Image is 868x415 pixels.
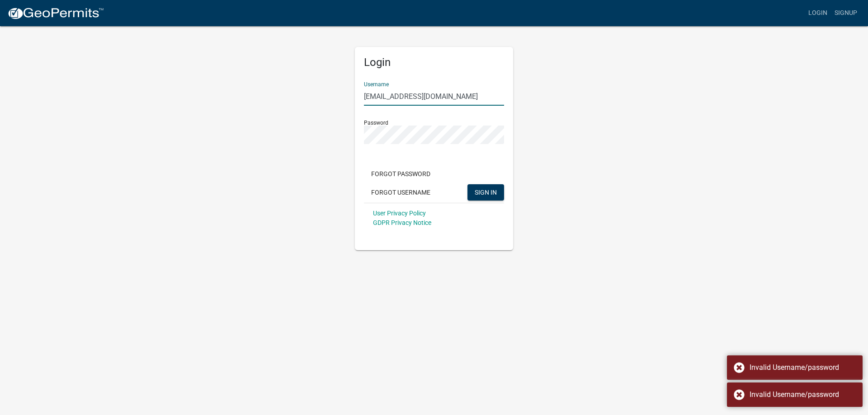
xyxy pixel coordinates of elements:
[364,184,438,201] button: Forgot Username
[750,362,856,373] div: Invalid Username/password
[373,210,426,217] a: User Privacy Policy
[805,5,831,22] a: Login
[831,5,861,22] a: Signup
[364,166,438,182] button: Forgot Password
[475,188,497,196] span: SIGN IN
[750,389,856,400] div: Invalid Username/password
[467,184,504,201] button: SIGN IN
[373,219,431,226] a: GDPR Privacy Notice
[364,56,504,69] h5: Login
